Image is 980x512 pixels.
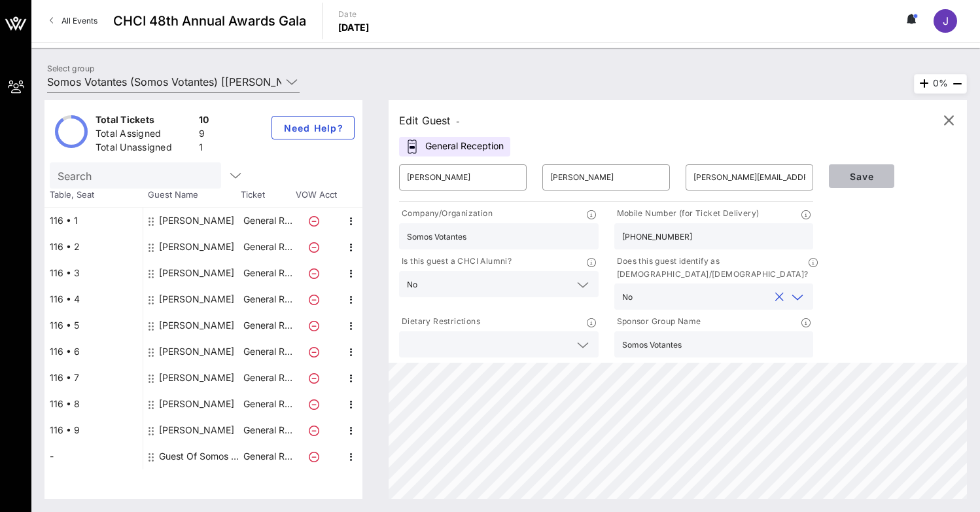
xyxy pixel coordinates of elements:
[241,208,294,234] p: General R…
[199,141,209,157] div: 1
[293,189,339,202] span: VOW Acct
[399,111,460,130] div: Edit Guest
[159,338,234,365] div: Emmy Ruiz
[614,207,760,221] p: Mobile Number (for Ticket Delivery)
[159,443,241,469] div: Guest Of Somos Votantes
[44,234,143,260] div: 116 • 2
[159,312,234,338] div: Laura Hernandez
[159,234,234,260] div: Joe Gallant
[44,417,143,443] div: 116 • 9
[241,234,294,260] p: General R…
[338,21,370,34] p: [DATE]
[159,208,234,234] div: Melissa Morales
[241,260,294,286] p: General R…
[44,443,143,469] div: -
[614,255,809,281] p: Does this guest identify as [DEMOGRAPHIC_DATA]/[DEMOGRAPHIC_DATA]?
[399,255,512,268] p: Is this guest a CHCI Alumni?
[283,122,343,134] span: Need Help?
[241,391,294,417] p: General R…
[241,365,294,391] p: General R…
[44,312,143,338] div: 116 • 5
[271,116,355,139] button: Need Help?
[44,286,143,312] div: 116 • 4
[399,137,510,156] div: General Reception
[199,113,209,130] div: 10
[241,417,294,443] p: General R…
[338,8,370,21] p: Date
[614,283,814,310] div: Noclear icon
[159,417,234,443] div: Natalie Montelongo
[44,208,143,234] div: 116 • 1
[693,167,805,188] input: Email*
[44,391,143,417] div: 116 • 8
[550,167,662,188] input: Last Name*
[159,260,234,286] div: Miguel Avitia
[199,127,209,143] div: 9
[241,338,294,365] p: General R…
[241,312,294,338] p: General R…
[775,291,784,304] button: clear icon
[934,9,957,33] div: J
[407,280,417,289] div: No
[44,260,143,286] div: 116 • 3
[47,64,94,73] label: Select group
[614,315,701,329] p: Sponsor Group Name
[96,141,194,157] div: Total Unassigned
[44,365,143,391] div: 116 • 7
[159,286,234,312] div: Emmanuelle Leal-Santillan
[241,189,293,202] span: Ticket
[407,167,519,188] input: First Name*
[159,365,234,391] div: Carla Rivas-D'Amico
[96,113,194,130] div: Total Tickets
[61,16,97,26] span: All Events
[241,286,294,312] p: General R…
[241,443,294,469] p: General R…
[159,391,234,417] div: Sarah Mahmood
[42,10,105,31] a: All Events
[399,315,480,329] p: Dietary Restrictions
[914,74,967,94] div: 0%
[143,189,241,202] span: Guest Name
[44,338,143,365] div: 116 • 6
[44,189,143,202] span: Table, Seat
[943,14,949,27] span: J
[96,127,194,143] div: Total Assigned
[829,164,894,188] button: Save
[622,293,633,302] div: No
[399,271,599,297] div: No
[399,207,493,221] p: Company/Organization
[456,117,460,126] span: -
[113,11,306,31] span: CHCI 48th Annual Awards Gala
[839,171,884,182] span: Save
